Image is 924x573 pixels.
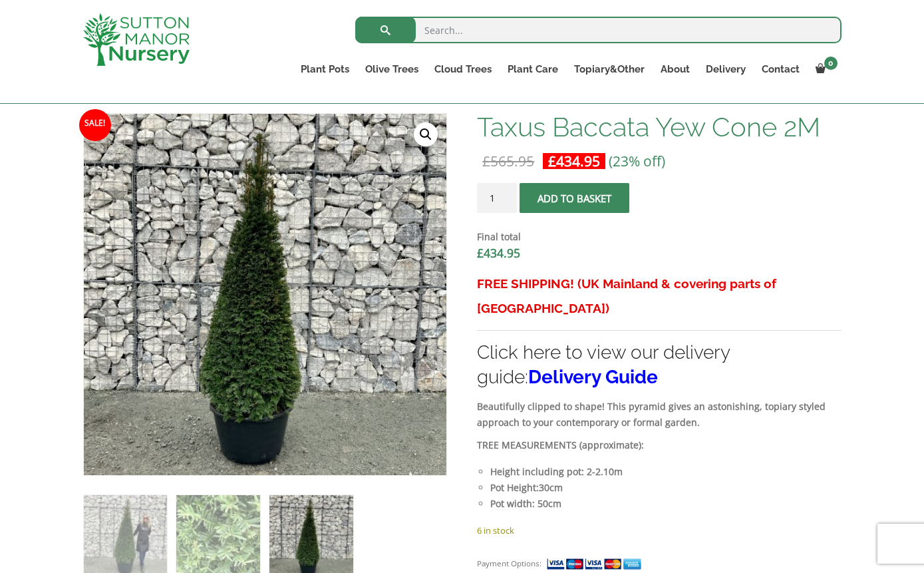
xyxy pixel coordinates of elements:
[528,366,658,388] a: Delivery Guide
[482,152,534,170] bdi: 565.95
[477,245,520,261] bdi: 434.95
[566,60,653,79] a: Topiary&Other
[477,272,841,321] h3: FREE SHIPPING! (UK Mainland & covering parts of [GEOGRAPHIC_DATA])
[477,229,841,245] dt: Final total
[357,60,426,79] a: Olive Trees
[520,183,629,213] button: Add to basket
[808,60,842,79] a: 0
[477,558,541,568] small: Payment Options:
[477,113,841,141] h1: Taxus Baccata Yew Cone 2M
[293,60,357,79] a: Plant Pots
[548,152,600,170] bdi: 434.95
[426,60,500,79] a: Cloud Trees
[490,465,623,478] strong: Height including pot: 2-2.10m
[609,152,665,170] span: (23% off)
[477,522,841,538] p: 6 in stock
[355,17,842,43] input: Search...
[500,60,566,79] a: Plant Care
[754,60,808,79] a: Contact
[477,183,517,213] input: Product quantity
[79,109,111,141] span: Sale!
[548,152,556,170] span: £
[698,60,754,79] a: Delivery
[477,340,841,389] h3: Click here to view our delivery guide:
[477,439,644,451] strong: TREE MEASUREMENTS (approximate):
[477,245,484,261] span: £
[414,122,438,146] a: View full-screen image gallery
[83,13,190,66] img: logo
[653,60,698,79] a: About
[477,400,826,429] strong: Beautifully clipped to shape! This pyramid gives an astonishing, topiary styled approach to your ...
[490,481,563,494] strong: Pot Height:30cm
[546,557,646,571] img: payment supported
[490,497,561,510] strong: Pot width: 50cm
[482,152,490,170] span: £
[824,57,838,70] span: 0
